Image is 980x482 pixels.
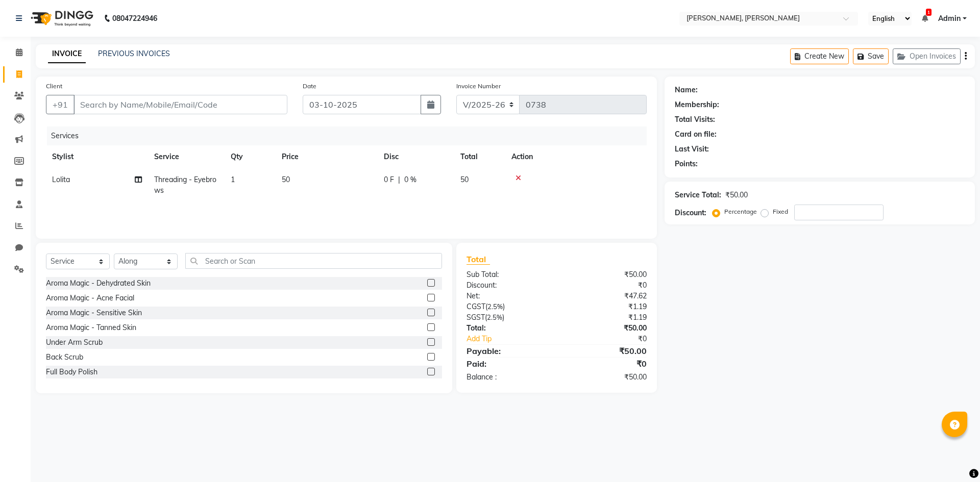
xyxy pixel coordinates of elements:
[303,82,316,91] label: Date
[487,313,502,321] span: 2.5%
[675,129,717,140] div: Card on file:
[459,301,556,312] div: ( )
[46,308,142,318] div: Aroma Magic - Sensitive Skin
[556,269,654,280] div: ₹50.00
[225,145,276,168] th: Qty
[556,301,654,312] div: ₹1.19
[724,207,757,216] label: Percentage
[456,82,501,91] label: Invoice Number
[46,145,148,168] th: Stylist
[73,95,287,114] input: Search by Name/Mobile/Email/Code
[938,13,961,24] span: Admin
[556,345,654,357] div: ₹50.00
[893,48,961,64] button: Open Invoices
[384,174,394,185] span: 0 F
[46,293,134,303] div: Aroma Magic - Acne Facial
[556,372,654,383] div: ₹50.00
[675,85,698,95] div: Name:
[46,82,62,91] label: Client
[675,99,719,110] div: Membership:
[937,441,970,472] iframe: chat widget
[460,175,469,184] span: 50
[675,208,706,218] div: Discount:
[926,9,932,16] span: 1
[467,313,485,322] span: SGST
[459,323,556,334] div: Total:
[459,372,556,383] div: Balance :
[398,174,400,185] span: |
[556,358,654,370] div: ₹0
[459,358,556,370] div: Paid:
[46,337,103,348] div: Under Arm Scrub
[26,4,96,33] img: logo
[556,323,654,334] div: ₹50.00
[46,278,151,289] div: Aroma Magic - Dehydrated Skin
[46,322,136,333] div: Aroma Magic - Tanned Skin
[276,145,378,168] th: Price
[556,280,654,291] div: ₹0
[459,269,556,280] div: Sub Total:
[378,145,454,168] th: Disc
[922,14,928,23] a: 1
[98,49,170,58] a: PREVIOUS INVOICES
[556,312,654,323] div: ₹1.19
[675,159,698,169] div: Points:
[148,145,225,168] th: Service
[282,175,290,184] span: 50
[790,48,849,64] button: Create New
[459,345,556,357] div: Payable:
[773,207,788,216] label: Fixed
[154,175,216,195] span: Threading - Eyebrows
[185,253,442,269] input: Search or Scan
[675,144,709,155] div: Last Visit:
[459,280,556,291] div: Discount:
[467,254,490,265] span: Total
[459,291,556,301] div: Net:
[404,174,416,185] span: 0 %
[505,145,647,168] th: Action
[48,45,86,63] a: INVOICE
[454,145,505,168] th: Total
[46,367,97,377] div: Full Body Polish
[467,302,485,311] span: CGST
[459,334,573,344] a: Add Tip
[853,48,889,64] button: Save
[47,126,654,145] div: Services
[675,114,715,125] div: Total Visits:
[46,95,75,114] button: +91
[675,190,721,200] div: Service Total:
[573,334,654,344] div: ₹0
[459,312,556,323] div: ( )
[52,175,70,184] span: Lolita
[231,175,235,184] span: 1
[725,190,748,200] div: ₹50.00
[487,302,503,311] span: 2.5%
[112,4,157,33] b: 08047224946
[556,291,654,301] div: ₹47.62
[46,352,83,363] div: Back Scrub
